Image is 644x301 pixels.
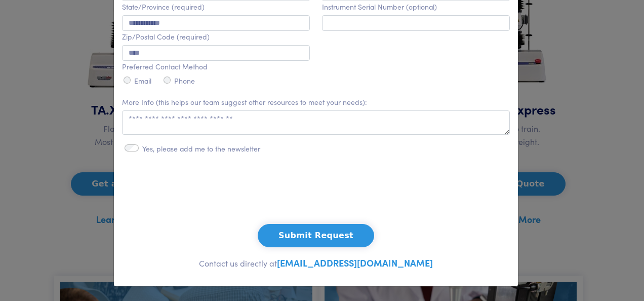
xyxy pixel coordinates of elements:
label: Zip/Postal Code (required) [122,32,210,41]
label: Phone [174,77,195,85]
label: Preferred Contact Method [122,62,208,71]
a: [EMAIL_ADDRESS][DOMAIN_NAME] [277,256,433,269]
label: State/Province (required) [122,3,205,11]
p: Contact us directly at [122,255,510,271]
label: Email [134,77,151,85]
label: Instrument Serial Number (optional) [322,3,437,11]
iframe: reCAPTCHA [239,174,393,214]
label: Yes, please add me to the newsletter [142,144,260,153]
label: More Info (this helps our team suggest other resources to meet your needs): [122,98,367,106]
button: Submit Request [258,224,374,247]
